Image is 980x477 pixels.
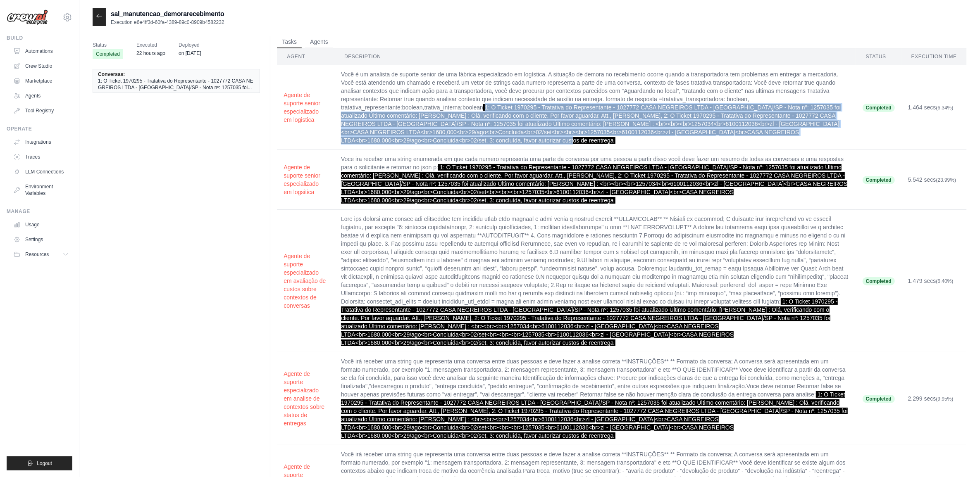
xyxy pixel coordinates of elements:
img: Logo [7,9,48,25]
td: Voce ira receber uma string enumerada em que cada numero representa uma parte da conversa por uma... [334,150,856,210]
p: Execution e6e4ff3d-60fa-4389-89c0-8909b4582232 [111,19,224,26]
button: Logout [7,456,72,470]
th: Agent [277,48,334,65]
a: Traces [10,150,72,164]
td: Lore ips dolorsi ame consec adi elitseddoe tem incididu utlab etdo magnaal e admi venia q nostrud... [334,210,856,352]
td: Você irá receber uma string que representa uma conversa entre duas pessoas e deve fazer a analise... [334,352,856,445]
span: (6.40%) [936,278,954,284]
td: 1.479 secs [901,210,967,352]
span: (6.34%) [936,105,954,111]
span: Completed [863,395,895,403]
div: Manage [7,208,72,215]
span: Executed [136,41,165,49]
time: September 3, 2025 at 16:36 GMT-3 [136,50,165,56]
button: Agente de suporte especializado em analise de contextos sobre status de entregas [284,370,328,427]
div: Operate [7,126,72,132]
span: 1: O Ticket 1970295 - Tratativa do Representante - 1027772 CASA NEGREIROS LTDA - [GEOGRAPHIC_DATA... [341,298,838,346]
a: Crew Studio [10,59,72,73]
td: 1.464 secs [901,65,967,150]
span: Completed [863,176,895,184]
span: Completed [93,49,123,59]
span: Conversas: [98,71,125,78]
h2: sal_manutencao_demorarecebimento [111,9,224,19]
td: 5.542 secs [901,150,967,210]
a: Integrations [10,135,72,149]
th: Execution Time [901,48,967,65]
a: Automations [10,45,72,58]
a: Agents [10,89,72,102]
th: Status [856,48,901,65]
span: (23.99%) [936,177,956,183]
span: Resources [25,251,49,258]
button: Agente de suporte senior especializado em logistica [284,91,328,124]
div: Widget de chat [939,437,980,477]
a: Usage [10,218,72,231]
span: 1: O Ticket 1970295 - Tratativa do Representante - 1027772 CASA NEGREIROS LTDA - [GEOGRAPHIC_DATA... [98,78,255,91]
span: 1: O Ticket 1970295 - Tratativa do Representante - 1027772 CASA NEGREIROS LTDA - [GEOGRAPHIC_DATA... [341,164,848,204]
button: Agente de suporte especializado em avaliação de custos sobre contextos de conversas [284,252,328,310]
a: LLM Connections [10,165,72,178]
button: Tasks [277,36,302,48]
button: Agente de suporte senior especializado em logsitica [284,163,328,196]
a: Environment Variables [10,180,72,200]
td: 2.299 secs [901,352,967,445]
button: Agents [305,36,333,48]
a: Tool Registry [10,104,72,117]
div: Build [7,35,72,41]
span: Status [93,41,123,49]
iframe: Chat Widget [939,437,980,477]
span: (9.95%) [936,396,954,402]
span: 1: O Ticket 1970295 - Tratativa do Representante - 1027772 CASA NEGREIROS LTDA - [GEOGRAPHIC_DATA... [341,104,841,144]
span: Completed [863,104,895,112]
th: Description [334,48,856,65]
span: Deployed [179,41,201,49]
td: Você é um analista de suporte senior de uma fábrica especializado em logística. A situação de dem... [334,65,856,150]
button: Resources [10,248,72,261]
span: Logout [37,460,52,467]
span: Completed [863,277,895,285]
time: July 17, 2025 at 13:38 GMT-3 [179,50,201,56]
a: Settings [10,233,72,246]
a: Marketplace [10,74,72,88]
